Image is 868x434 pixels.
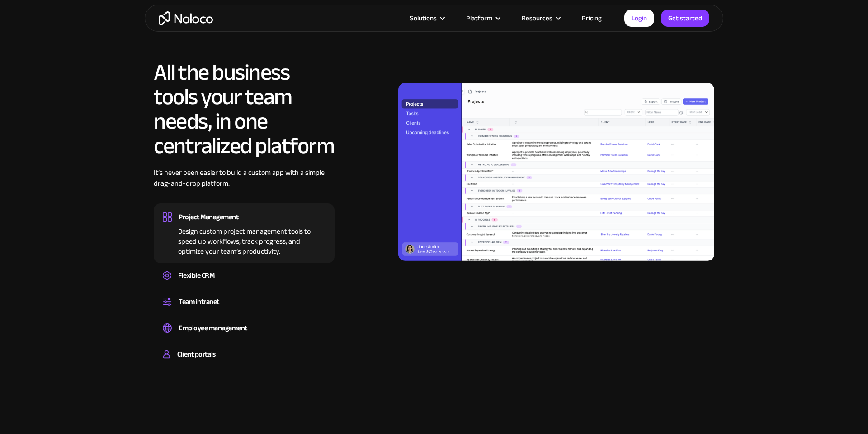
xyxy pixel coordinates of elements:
[624,10,654,27] a: Login
[154,167,335,203] div: It’s never been easier to build a custom app with a simple drag-and-drop platform.
[522,12,552,24] div: Resources
[179,295,219,309] div: Team intranet
[455,12,510,24] div: Platform
[571,12,613,24] a: Pricing
[177,347,215,361] div: Client portals
[179,210,238,224] div: Project Management
[466,12,492,24] div: Platform
[179,321,247,335] div: Employee management
[399,12,455,24] div: Solutions
[163,335,325,338] div: Easily manage employee information, track performance, and handle HR tasks from a single platform.
[154,60,335,158] h2: All the business tools your team needs, in one centralized platform
[163,282,325,285] div: Create a custom CRM that you can adapt to your business’s needs, centralize your workflows, and m...
[410,12,437,24] div: Solutions
[510,12,571,24] div: Resources
[163,309,325,311] div: Set up a central space for your team to collaborate, share information, and stay up to date on co...
[163,224,325,256] div: Design custom project management tools to speed up workflows, track progress, and optimize your t...
[159,11,213,25] a: home
[163,361,325,364] div: Build a secure, fully-branded, and personalized client portal that lets your customers self-serve.
[661,10,709,27] a: Get started
[178,269,214,282] div: Flexible CRM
